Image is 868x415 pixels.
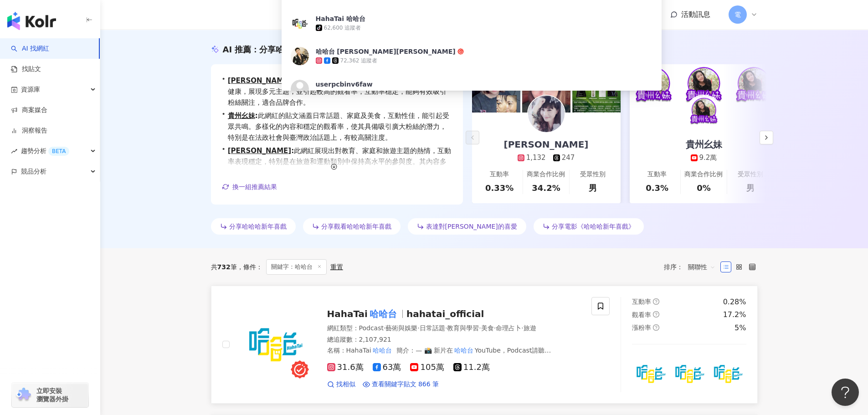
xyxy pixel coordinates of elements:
span: 關聯性 [688,260,715,274]
img: post-image [680,64,728,113]
iframe: Help Scout Beacon - Open [832,379,859,406]
div: 哈哈台 [PERSON_NAME][PERSON_NAME] [316,47,456,56]
a: 貴州幺妹9.2萬互動率0.3%商業合作比例0%受眾性別男 [630,113,778,203]
span: 分享哈哈哈娱乐的網紅 [259,45,341,54]
div: 62,600 追蹤者 [324,24,361,32]
div: 受眾性別 [738,170,763,179]
a: [PERSON_NAME]1,132247互動率0.33%商業合作比例34.2%受眾性別男 [472,113,621,203]
div: 受眾性別 [580,170,606,179]
img: KOL Avatar [241,310,309,379]
div: 0.33% [485,182,514,194]
a: searchAI 找網紅 [11,44,49,53]
span: hahatai_official [406,308,484,319]
span: HahaTai [346,347,371,354]
div: 男 [589,182,597,194]
span: 找相似 [336,380,355,389]
span: 分享哈哈哈新年喜戲 [229,223,287,230]
div: • [222,75,452,108]
span: 分享電影《哈哈哈新年喜戲》 [552,223,635,230]
span: 互動率 [632,298,651,305]
div: [PERSON_NAME] [495,138,598,151]
img: KOL Avatar [291,80,309,98]
span: · [445,324,447,332]
img: chrome extension [15,388,32,402]
span: 立即安裝 瀏覽器外掛 [36,387,68,403]
span: · [479,324,481,332]
span: · [417,324,419,332]
div: 34.2% [532,182,560,194]
div: 男 [746,182,755,194]
img: post-image [730,64,778,113]
span: 電 [734,10,741,20]
span: 查看關鍵字貼文 866 筆 [372,380,439,389]
div: • [222,145,452,178]
span: 此網紅的貼文涵蓋日常話題、家庭及美食，互動性佳，能引起受眾共鳴。多樣化的內容和穩定的觀看率，使其具備吸引廣大粉絲的潛力，特別是在法政社會與臺灣政治話題上，有較高關注度。 [228,110,452,143]
img: post-image [709,355,746,392]
a: 貴州幺妹 [228,112,255,120]
img: post-image [671,355,708,392]
div: 共 筆 [211,263,237,271]
span: 31.6萬 [327,363,364,372]
span: rise [11,148,17,154]
a: chrome extension立即安裝 瀏覽器外掛 [12,383,88,407]
span: 美食 [481,324,494,332]
div: AI 推薦 ： [223,44,342,55]
span: 日常話題 [420,324,445,332]
div: 總追蹤數 ： 2,107,921 [327,335,581,344]
div: 商業合作比例 [527,170,565,179]
mark: 哈哈台 [371,345,393,355]
div: 1,863 追蹤者 [324,90,358,97]
div: 0.3% [646,182,668,194]
div: 排序： [664,260,720,274]
img: KOL Avatar [528,96,565,132]
div: BETA [48,147,69,156]
span: 命理占卜 [496,324,521,332]
span: 732 [217,263,231,271]
img: post-image [632,355,669,392]
span: 分享觀看哈哈哈新年喜戲 [321,223,391,230]
div: • [222,110,452,143]
span: 趨勢分析 [21,141,69,161]
span: 教育與學習 [447,324,479,332]
div: 網紅類型 ： [327,324,581,333]
a: 洞察報告 [11,126,47,135]
div: 1,132 [526,153,546,163]
button: 換一組推薦結果 [222,180,277,194]
span: 藝術與娛樂 [385,324,417,332]
span: : [255,112,258,120]
a: [PERSON_NAME] [228,147,291,155]
span: question-circle [653,311,659,318]
img: KOL Avatar [291,14,309,32]
div: 72,362 追蹤者 [340,57,378,65]
div: 247 [562,153,575,163]
span: 11.2萬 [453,363,490,372]
span: : [291,147,294,155]
div: 貴州幺妹 [677,138,731,151]
img: KOL Avatar [686,96,722,132]
span: 105萬 [410,363,444,372]
span: 關鍵字：哈哈台 [266,259,327,275]
a: KOL AvatarHahaTai哈哈台hahatai_official網紅類型：Podcast·藝術與娛樂·日常話題·教育與學習·美食·命理占卜·旅遊總追蹤數：2,107,921名稱：Haha... [211,286,758,404]
mark: 哈哈台 [368,307,399,321]
div: 9.2萬 [699,153,717,163]
span: 63萬 [373,363,401,372]
a: 找貼文 [11,65,41,74]
span: 競品分析 [21,161,46,182]
a: 找相似 [327,380,355,389]
span: · [494,324,496,332]
div: 5% [734,323,746,333]
mark: 哈哈台 [453,345,475,355]
a: 查看關鍵字貼文 866 筆 [363,380,439,389]
div: 互動率 [647,170,667,179]
div: 0.28% [723,297,746,307]
span: HahaTai [327,308,368,319]
a: [PERSON_NAME] [228,77,291,85]
img: logo [7,12,56,30]
span: 此網紅專注於美妝時尚及保養領域，內容涵蓋醫療與健康，展現多元主題，並引起較高的觀看率，互動率穩定，能夠有效吸引粉絲關注，適合品牌合作。 [228,75,452,108]
span: 表達對[PERSON_NAME]的喜愛 [426,223,517,230]
span: · [521,324,523,332]
span: 此網紅展現出對教育、家庭和旅遊主題的熱情，互動率表現穩定，特別是在旅遊和運動類別中保持高水平的參與度。其內容多元，能吸引不同族羣，適合進行品牌合作，提升曝光度。 [228,145,452,178]
span: 旅遊 [524,324,536,332]
span: 名稱 ： [327,347,393,354]
div: 17.2% [723,310,746,320]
